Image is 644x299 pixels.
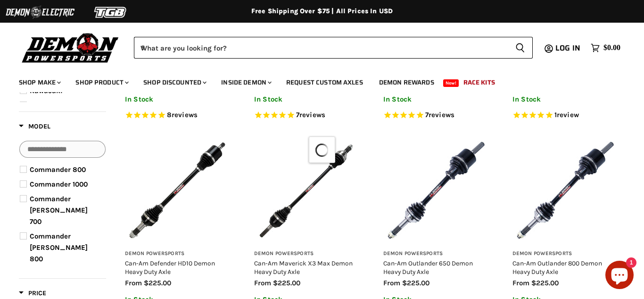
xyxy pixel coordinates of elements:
[214,73,277,92] a: Inside Demon
[557,111,579,120] span: review
[429,111,454,120] span: reviews
[125,250,231,257] h3: Demon Powersports
[172,111,198,120] span: reviews
[512,137,618,243] img: Can-Am Outlander 800 Demon Heavy Duty Axle
[19,122,50,130] span: Model
[254,137,360,243] img: Can-Am Maverick X3 Max Demon Heavy Duty Axle
[254,279,271,287] span: from
[603,261,636,291] inbox-online-store-chat: Shopify online store chat
[279,73,370,92] a: Request Custom Axles
[30,180,88,188] span: Commander 1000
[254,111,360,120] span: Rated 5.0 out of 5 stars 7 reviews
[68,73,134,92] a: Shop Product
[586,41,625,55] a: $0.00
[402,279,429,287] span: $225.00
[12,73,66,92] a: Shop Make
[383,250,489,257] h3: Demon Powersports
[134,37,508,59] input: When autocomplete results are available use up and down arrows to review and enter to select
[254,250,360,257] h3: Demon Powersports
[383,111,489,120] span: Rated 5.0 out of 5 stars 7 reviews
[603,43,620,52] span: $0.00
[19,289,46,297] span: Price
[144,279,171,287] span: $225.00
[125,137,231,243] img: Can-Am Defender HD10 Demon Heavy Duty Axle
[273,279,300,287] span: $225.00
[383,279,400,287] span: from
[125,111,231,120] span: Rated 4.8 out of 5 stars 8 reviews
[383,95,489,103] p: In Stock
[443,79,459,87] span: New!
[30,195,88,226] span: Commander [PERSON_NAME] 700
[512,111,618,120] span: Rated 5.0 out of 5 stars 1 reviews
[551,44,586,52] a: Log in
[512,250,618,257] h3: Demon Powersports
[19,122,50,134] button: Filter by Model
[383,259,473,275] a: Can-Am Outlander 650 Demon Heavy Duty Axle
[512,279,529,287] span: from
[134,37,533,59] form: Product
[296,111,325,120] span: 7 reviews
[30,165,86,174] span: Commander 800
[512,259,602,275] a: Can-Am Outlander 800 Demon Heavy Duty Axle
[125,95,231,103] p: In Stock
[75,3,146,21] img: TGB Logo 2
[30,232,88,263] span: Commander [PERSON_NAME] 800
[425,111,454,120] span: 7 reviews
[19,31,122,64] img: Demon Powersports
[531,279,559,287] span: $225.00
[512,95,618,103] p: In Stock
[167,111,198,120] span: 8 reviews
[555,42,580,54] span: Log in
[456,73,502,92] a: Race Kits
[508,37,533,59] button: Search
[136,73,212,92] a: Shop Discounted
[254,95,360,103] p: In Stock
[125,279,142,287] span: from
[554,111,579,120] span: 1 reviews
[125,259,215,275] a: Can-Am Defender HD10 Demon Heavy Duty Axle
[383,137,489,243] img: Can-Am Outlander 650 Demon Heavy Duty Axle
[372,73,441,92] a: Demon Rewards
[5,3,75,21] img: Demon Electric Logo 2
[30,101,54,110] span: Kubota
[19,141,106,158] input: Search Options
[299,111,325,120] span: reviews
[254,259,353,275] a: Can-Am Maverick X3 Max Demon Heavy Duty Axle
[12,69,618,92] ul: Main menu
